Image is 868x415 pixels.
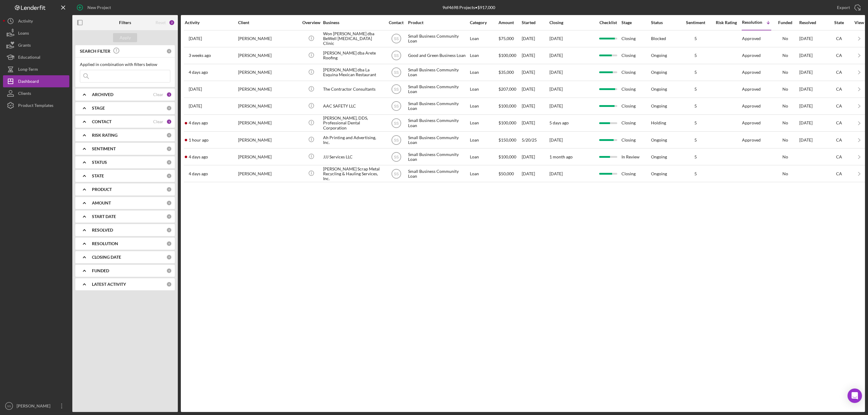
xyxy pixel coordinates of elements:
[651,138,667,142] div: Ongoing
[831,2,865,14] button: Export
[681,154,711,159] div: 5
[153,92,163,97] div: Clear
[470,31,498,47] div: Loan
[189,36,202,41] time: 2025-08-26 23:23
[522,81,549,97] div: [DATE]
[7,404,11,408] text: SS
[681,104,711,108] div: 5
[120,33,131,42] div: Apply
[621,98,650,114] div: Closing
[408,115,468,131] div: Small Business Community Loan
[238,81,298,97] div: [PERSON_NAME]
[3,75,69,87] button: Dashboard
[827,138,851,142] div: CA
[92,106,105,111] b: STAGE
[651,87,667,92] div: Ongoing
[827,171,851,176] div: CA
[799,115,826,131] div: [DATE]
[470,115,498,131] div: Loan
[549,137,563,142] time: [DATE]
[3,400,69,412] button: SS[PERSON_NAME]
[549,53,563,58] time: [DATE]
[681,171,711,176] div: 5
[323,132,383,148] div: Ah Printing and Advertising, Inc.
[3,15,69,27] button: Activity
[470,81,498,97] div: Loan
[772,138,799,142] div: No
[651,20,680,25] div: Status
[742,120,761,125] div: Approved
[498,48,521,64] div: $100,000
[408,149,468,165] div: Small Business Community Loan
[681,120,711,125] div: 5
[522,64,549,80] div: [DATE]
[92,146,116,151] b: SENTIMENT
[189,87,202,92] time: 2025-08-19 18:19
[742,87,761,92] div: Approved
[80,62,170,67] div: Applied in combination with filters below
[681,70,711,75] div: 5
[238,115,298,131] div: [PERSON_NAME]
[852,20,867,25] div: View
[92,160,107,165] b: STATUS
[742,70,761,75] div: Approved
[189,171,208,176] time: 2025-08-29 22:33
[621,81,650,97] div: Closing
[772,87,799,92] div: No
[408,48,468,64] div: Good and Green Business Loan
[3,99,69,111] button: Product Templates
[621,149,650,165] div: In Review
[394,138,398,142] text: SS
[323,81,383,97] div: The Contractor Consultants
[621,132,650,148] div: Closing
[92,201,111,205] b: AMOUNT
[189,138,209,142] time: 2025-09-02 19:02
[18,87,31,101] div: Clients
[470,166,498,182] div: Loan
[681,36,711,41] div: 5
[18,63,38,77] div: Long-Term
[827,36,851,41] div: CA
[549,103,563,108] time: [DATE]
[72,2,117,14] button: New Project
[92,255,121,260] b: CLOSING DATE
[238,20,298,25] div: Client
[3,39,69,51] a: Grants
[238,64,298,80] div: [PERSON_NAME]
[498,98,521,114] div: $100,000
[651,154,667,159] div: Ongoing
[113,33,137,42] button: Apply
[166,241,172,246] div: 0
[166,160,172,165] div: 0
[385,20,407,25] div: Contact
[681,87,711,92] div: 5
[470,48,498,64] div: Loan
[18,15,33,29] div: Activity
[394,104,398,108] text: SS
[772,120,799,125] div: No
[323,115,383,131] div: [PERSON_NAME], DDS, Professional Dental Corporation
[408,64,468,80] div: Small Business Community Loan
[92,241,118,246] b: RESOLUTION
[18,51,40,65] div: Educational
[827,20,851,25] div: State
[92,268,109,273] b: FUNDED
[394,54,398,58] text: SS
[651,36,666,41] div: Blocked
[156,20,166,25] div: Reset
[238,31,298,47] div: [PERSON_NAME]
[742,36,761,41] div: Approved
[681,53,711,58] div: 5
[651,53,667,58] div: Ongoing
[799,31,826,47] div: [DATE]
[238,149,298,165] div: [PERSON_NAME]
[799,20,826,25] div: Resolved
[621,20,650,25] div: Stage
[18,99,53,113] div: Product Templates
[408,20,468,25] div: Product
[166,187,172,192] div: 0
[799,132,826,148] div: [DATE]
[394,172,398,176] text: SS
